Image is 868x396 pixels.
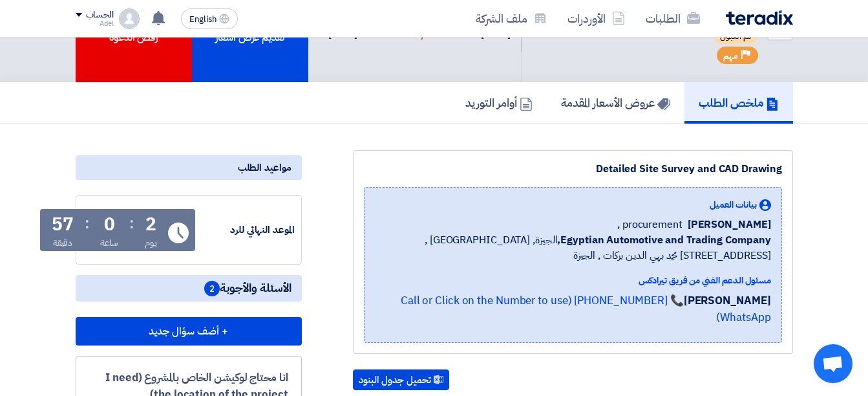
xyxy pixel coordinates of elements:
img: profile_test.png [119,8,140,29]
div: الحساب [86,10,114,21]
div: دقيقة [53,236,73,250]
div: مواعيد الطلب [76,155,302,180]
div: ساعة [100,236,119,250]
div: 2 [145,215,156,234]
button: English [181,8,238,29]
div: : [85,212,89,235]
a: الطلبات [635,3,710,34]
b: Egyptian Automotive and Trading Company, [557,232,770,248]
span: 2 [204,281,220,296]
h5: أوامر التوريد [465,95,533,110]
img: Teradix logo [726,10,793,25]
div: Adel [76,20,114,27]
a: ملخص الطلب [684,82,793,124]
a: 📞 [PHONE_NUMBER] (Call or Click on the Number to use WhatsApp) [401,292,771,325]
a: عروض الأسعار المقدمة [547,82,684,124]
span: بيانات العميل [710,198,757,212]
h5: ملخص الطلب [699,95,779,110]
div: 0 [104,215,115,234]
span: الجيزة, [GEOGRAPHIC_DATA] ,[STREET_ADDRESS] محمد بهي الدين بركات , الجيزة [375,232,771,263]
div: : [129,212,134,235]
span: الأسئلة والأجوبة [204,280,291,296]
a: ملف الشركة [465,3,557,34]
div: Open chat [814,344,852,383]
span: procurement , [617,217,683,232]
button: + أضف سؤال جديد [76,317,302,346]
div: مسئول الدعم الفني من فريق تيرادكس [375,274,771,287]
div: الموعد النهائي للرد [198,223,295,237]
span: مهم [723,50,738,62]
div: 57 [52,215,74,234]
button: تحميل جدول البنود [353,369,449,390]
a: أوامر التوريد [451,82,547,124]
h5: عروض الأسعار المقدمة [561,95,670,110]
strong: [PERSON_NAME] [684,292,771,309]
div: Detailed Site Survey and CAD Drawing [364,161,782,177]
a: الأوردرات [557,3,635,34]
div: يوم [145,236,157,250]
span: English [189,15,217,24]
span: [PERSON_NAME] [688,217,771,232]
